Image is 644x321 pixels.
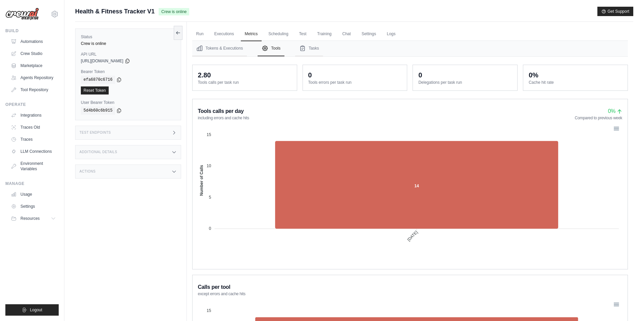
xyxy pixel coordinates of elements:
[258,41,284,56] button: Tools
[308,70,312,80] div: 0
[8,158,59,174] a: Environment Variables
[8,134,59,145] a: Traces
[383,27,399,41] a: Logs
[198,70,211,80] div: 2.80
[5,304,59,316] button: Logout
[207,308,211,313] tspan: 15
[81,86,109,94] a: Reset Token
[79,131,111,135] h3: Test Endpoints
[75,7,155,16] span: Health & Fitness Tracker V1
[5,8,39,20] img: Logo
[81,107,115,115] code: 5d4b60c6b915
[81,34,175,40] label: Status
[81,100,175,105] label: User Bearer Token
[207,164,211,168] tspan: 10
[159,8,189,15] span: Crew is online
[8,72,59,83] a: Agents Repository
[192,27,208,41] a: Run
[20,216,40,221] span: Resources
[406,230,419,242] tspan: [DATE]
[295,27,311,41] a: Test
[8,213,59,224] button: Resources
[79,150,117,154] h3: Additional Details
[241,27,262,41] a: Metrics
[313,27,336,41] a: Training
[30,307,42,313] span: Logout
[198,283,230,291] span: Calls per tool
[81,52,175,57] label: API URL
[198,107,244,115] span: Tools calls per day
[358,27,380,41] a: Settings
[192,41,628,56] nav: Tabs
[8,48,59,59] a: Crew Studio
[529,80,622,85] dt: Cache hit rate
[8,36,59,47] a: Automations
[210,27,238,41] a: Executions
[418,80,512,85] dt: Delegations per task run
[198,115,249,121] span: including errors and cache hits
[199,165,204,196] text: Number of Calls
[209,195,211,200] tspan: 5
[264,27,292,41] a: Scheduling
[8,189,59,200] a: Usage
[5,28,59,34] div: Build
[198,80,291,85] dt: Tools calls per task run
[209,226,211,231] tspan: 0
[8,122,59,133] a: Traces Old
[198,291,246,297] span: except errors and cache hits
[81,41,175,46] div: Crew is online
[8,84,59,95] a: Tool Repository
[81,58,123,64] span: [URL][DOMAIN_NAME]
[308,80,402,85] dt: Tools errors per task run
[5,102,59,107] div: Operate
[81,76,115,84] code: efa6870c6716
[79,170,96,174] h3: Actions
[81,69,175,74] label: Bearer Token
[613,125,619,131] div: Menu
[8,110,59,121] a: Integrations
[8,146,59,157] a: LLM Connections
[207,132,211,137] tspan: 15
[608,108,623,114] span: 0%
[575,115,622,121] span: Compared to previous week
[338,27,355,41] a: Chat
[192,41,247,56] button: Tokens & Executions
[597,7,633,16] button: Get Support
[8,201,59,212] a: Settings
[295,41,323,56] button: Tasks
[529,70,538,80] div: 0%
[418,70,422,80] div: 0
[8,60,59,71] a: Marketplace
[610,289,644,321] iframe: Chat Widget
[5,181,59,186] div: Manage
